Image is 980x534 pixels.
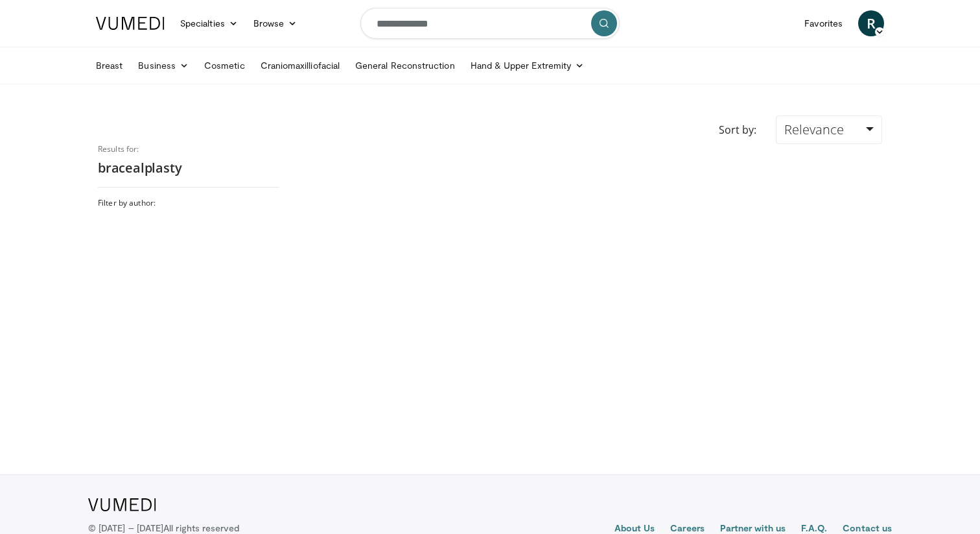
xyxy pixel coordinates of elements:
[163,522,239,533] span: All rights reserved
[88,498,156,511] img: VuMedi Logo
[463,53,592,79] a: Hand & Upper Extremity
[858,10,884,36] a: R
[88,53,130,79] a: Breast
[347,53,463,79] a: General Reconstruction
[360,8,620,39] input: Search topics, interventions
[776,115,882,144] a: Relevance
[172,10,246,36] a: Specialties
[246,10,305,36] a: Browse
[196,53,253,79] a: Cosmetic
[96,17,165,30] img: VuMedi Logo
[98,144,279,154] p: Results for:
[98,198,279,208] h3: Filter by author:
[797,10,850,36] a: Favorites
[709,115,766,144] div: Sort by:
[98,160,279,176] h2: bracealplasty
[784,121,844,138] span: Relevance
[253,53,347,79] a: Craniomaxilliofacial
[130,53,196,79] a: Business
